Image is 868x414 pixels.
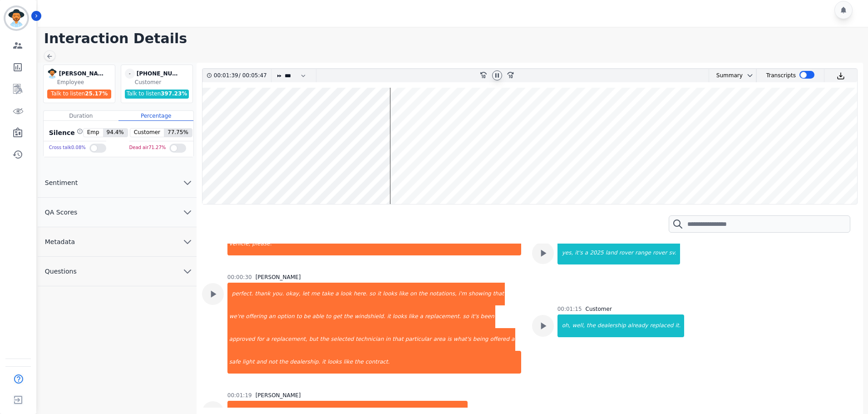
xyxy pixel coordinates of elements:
[634,242,652,264] div: range
[228,283,254,305] div: perfect.
[674,314,684,337] div: it.
[319,328,330,351] div: the
[256,392,301,399] div: [PERSON_NAME]
[605,242,618,264] div: land
[492,283,505,305] div: that
[321,351,326,374] div: it
[267,351,278,374] div: not
[57,79,113,86] div: Employee
[743,72,754,79] button: chevron down
[296,305,303,328] div: to
[125,69,135,79] span: -
[709,69,743,82] div: Summary
[268,305,276,328] div: an
[242,351,256,374] div: light
[419,305,424,328] div: a
[391,328,404,351] div: that
[214,69,239,82] div: 00:01:39
[38,198,197,227] button: QA Scores chevron down
[38,267,84,276] span: Questions
[310,283,321,305] div: me
[285,283,301,305] div: okay,
[386,305,392,328] div: it
[182,177,193,188] svg: chevron down
[137,69,182,79] div: [PHONE_NUMBER]
[44,30,868,47] h1: Interaction Details
[118,111,193,121] div: Percentage
[271,283,285,305] div: you.
[130,129,164,137] span: Customer
[470,305,480,328] div: it's
[468,283,492,305] div: showing
[354,351,365,374] div: the
[256,274,301,281] div: [PERSON_NAME]
[164,129,192,137] span: 77.75 %
[321,283,334,305] div: take
[325,305,332,328] div: to
[446,328,453,351] div: is
[308,328,319,351] div: but
[586,314,597,337] div: the
[135,79,191,86] div: Customer
[182,236,193,247] svg: chevron down
[251,233,521,255] div: please.
[558,242,574,264] div: yes,
[418,283,429,305] div: the
[668,242,680,264] div: sv.
[766,69,796,82] div: Transcripts
[228,328,256,351] div: approved
[408,305,419,328] div: like
[649,314,674,337] div: replaced
[369,283,377,305] div: so
[84,129,103,137] span: Emp
[627,314,649,337] div: already
[289,351,321,374] div: dealership.
[597,314,627,337] div: dealership
[270,328,308,351] div: replacement,
[837,72,845,80] img: download audio
[265,328,270,351] div: a
[557,305,582,313] div: 00:01:15
[256,328,265,351] div: for
[301,283,310,305] div: let
[343,305,354,328] div: the
[278,351,289,374] div: the
[245,305,267,328] div: offering
[342,351,354,374] div: like
[404,328,433,351] div: particular
[746,72,754,79] svg: chevron down
[365,351,521,374] div: contract.
[38,227,197,257] button: Metadata chevron down
[586,305,612,313] div: Customer
[409,283,418,305] div: on
[429,283,458,305] div: notations,
[303,305,311,328] div: be
[47,128,83,137] div: Silence
[432,328,446,351] div: area
[276,305,296,328] div: option
[5,7,27,29] img: Bordered avatar
[332,305,343,328] div: get
[228,305,245,328] div: we're
[330,328,355,351] div: selected
[326,351,342,374] div: looks
[129,141,166,155] div: Dead air 71.27 %
[376,283,382,305] div: it
[652,242,668,264] div: rover
[574,242,584,264] div: it's
[558,314,572,337] div: oh,
[254,283,271,305] div: thank
[462,305,470,328] div: so
[584,242,589,264] div: a
[458,283,468,305] div: i'm
[256,351,268,374] div: and
[161,90,187,97] span: 397.23 %
[182,207,193,218] svg: chevron down
[453,328,472,351] div: what's
[182,266,193,277] svg: chevron down
[47,90,112,99] div: Talk to listen
[489,328,510,351] div: offered
[241,69,266,82] div: 00:05:47
[311,305,325,328] div: able
[510,328,515,351] div: a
